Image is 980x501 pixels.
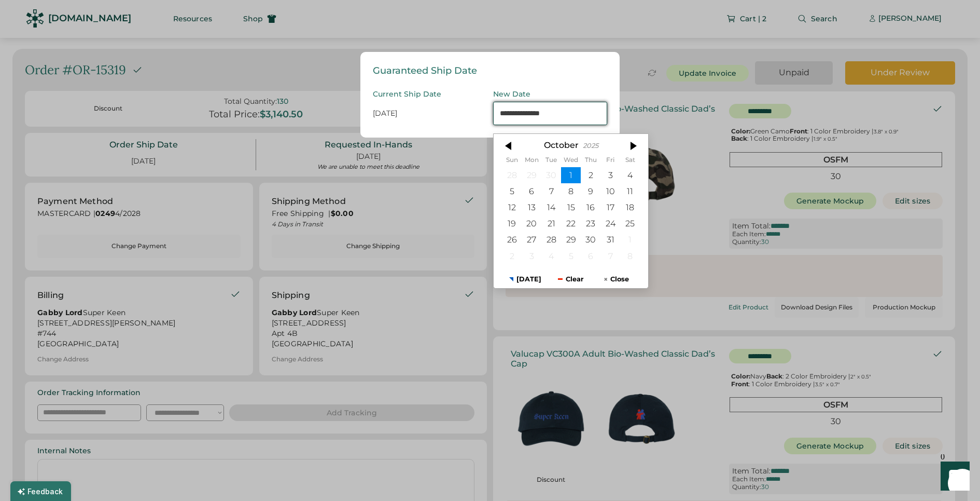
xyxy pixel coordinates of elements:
div: October 10, 2025 [600,183,620,199]
div: October [544,140,579,150]
div: November 8, 2025 [620,248,640,264]
div: October 3, 2025 [600,167,620,183]
div: October 8, 2025 [561,183,581,199]
div: October 1, 2025 [561,167,581,183]
div: October 21, 2025 [541,216,561,232]
th: Wednesday [561,157,581,167]
div: September 28, 2025 [502,167,522,183]
div: November 3, 2025 [522,248,541,264]
div: November 5, 2025 [561,248,581,264]
div: October 26, 2025 [502,232,522,248]
div: October 5, 2025 [502,183,522,199]
div: October 31, 2025 [600,232,620,248]
div: October 20, 2025 [522,216,541,232]
div: October 18, 2025 [620,199,640,215]
button: Close [594,270,639,288]
th: Thursday [581,157,600,167]
div: October 4, 2025 [620,167,640,183]
div: October 24, 2025 [600,216,620,232]
div: [DATE] [373,109,487,119]
div: October 28, 2025 [541,232,561,248]
div: November 1, 2025 [620,232,640,248]
div: September 30, 2025 [541,167,561,183]
div: October 14, 2025 [541,199,561,215]
div: October 29, 2025 [561,232,581,248]
iframe: Front Chat [931,454,975,499]
button: [DATE] [502,270,548,288]
th: Tuesday [541,157,561,167]
div: October 16, 2025 [581,199,600,215]
div: October 17, 2025 [600,199,620,215]
div: October 27, 2025 [522,232,541,248]
div: October 11, 2025 [620,183,640,199]
div: October 19, 2025 [502,216,522,232]
div: September 29, 2025 [522,167,541,183]
div: October 23, 2025 [581,216,600,232]
div: 2025 [583,142,598,150]
div: November 4, 2025 [541,248,561,264]
div: October 22, 2025 [561,216,581,232]
div: October 2, 2025 [581,167,600,183]
div: October 13, 2025 [522,199,541,215]
div: Current Ship Date [373,90,441,99]
div: November 2, 2025 [502,248,522,264]
th: Friday [600,157,620,167]
div: October 15, 2025 [561,199,581,215]
div: Guaranteed Ship Date [373,64,607,77]
div: October 12, 2025 [502,199,522,215]
div: November 7, 2025 [600,248,620,264]
div: October 30, 2025 [581,232,600,248]
div: October 7, 2025 [541,183,561,199]
th: Sunday [502,157,522,167]
div: November 6, 2025 [581,248,600,264]
div: October 9, 2025 [581,183,600,199]
div: New Date [493,90,530,99]
th: Monday [522,157,541,167]
div: October 25, 2025 [620,216,640,232]
button: Clear [548,270,594,288]
div: October 6, 2025 [522,183,541,199]
th: Saturday [620,157,640,167]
